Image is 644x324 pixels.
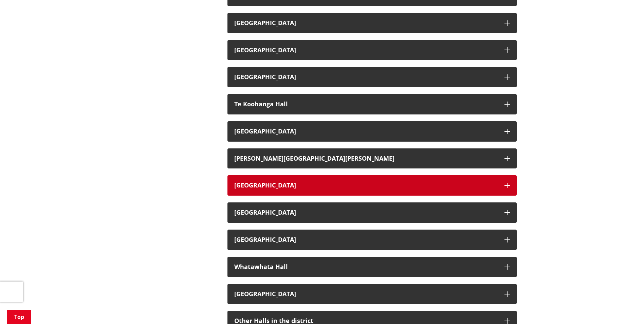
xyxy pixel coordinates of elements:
[234,155,498,162] h3: [PERSON_NAME][GEOGRAPHIC_DATA][PERSON_NAME]
[227,230,517,250] button: [GEOGRAPHIC_DATA]
[234,128,498,135] h3: [GEOGRAPHIC_DATA]
[227,13,517,33] button: [GEOGRAPHIC_DATA]
[234,291,498,298] h3: [GEOGRAPHIC_DATA]
[234,236,498,243] h3: [GEOGRAPHIC_DATA]
[7,310,31,324] a: Top
[234,264,498,270] div: Whatawhata Hall
[227,40,517,60] button: [GEOGRAPHIC_DATA]
[227,67,517,87] button: [GEOGRAPHIC_DATA]
[234,74,498,80] h3: [GEOGRAPHIC_DATA]
[227,257,517,277] button: Whatawhata Hall
[227,121,517,142] button: [GEOGRAPHIC_DATA]
[227,202,517,223] button: [GEOGRAPHIC_DATA]
[613,295,637,320] iframe: Messenger Launcher
[234,47,498,54] h3: [GEOGRAPHIC_DATA]
[227,148,517,169] button: [PERSON_NAME][GEOGRAPHIC_DATA][PERSON_NAME]
[227,94,517,114] button: Te Koohanga Hall
[234,20,498,26] h3: [GEOGRAPHIC_DATA]
[234,182,498,189] h3: [GEOGRAPHIC_DATA]
[227,284,517,304] button: [GEOGRAPHIC_DATA]
[227,175,517,196] button: [GEOGRAPHIC_DATA]
[234,101,498,108] h3: Te Koohanga Hall
[234,209,498,216] h3: [GEOGRAPHIC_DATA]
